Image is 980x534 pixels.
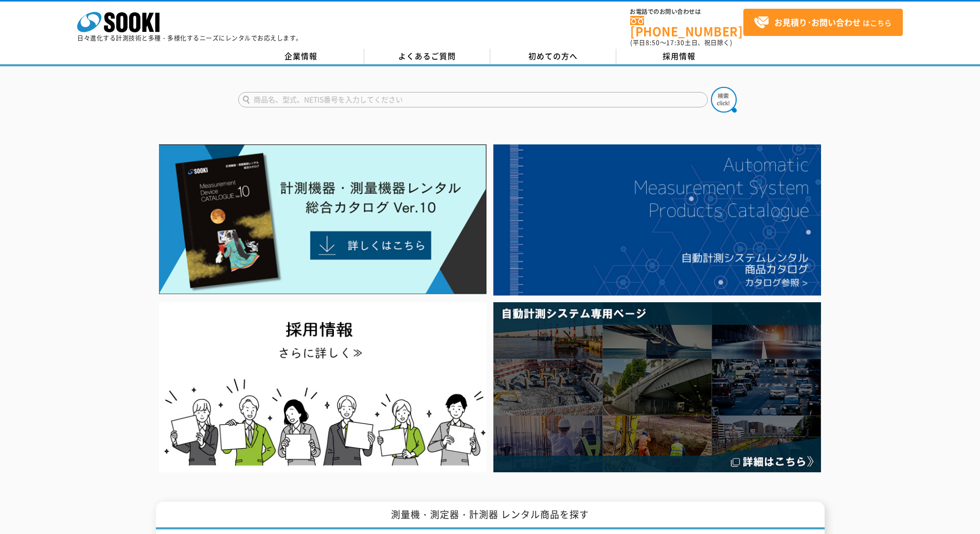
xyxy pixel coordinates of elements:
[666,38,685,47] span: 17:30
[77,35,302,41] p: 日々進化する計測技術と多種・多様化するニーズにレンタルでお応えします。
[238,49,364,64] a: 企業情報
[630,38,732,47] span: (平日 ～ 土日、祝日除く)
[616,49,742,64] a: 採用情報
[630,16,743,37] a: [PHONE_NUMBER]
[238,92,708,107] input: 商品名、型式、NETIS番号を入力してください
[754,15,892,30] span: はこちら
[364,49,490,64] a: よくあるご質問
[493,144,821,296] img: 自動計測システムカタログ
[159,302,487,472] img: SOOKI recruit
[711,87,737,113] img: btn_search.png
[490,49,616,64] a: 初めての方へ
[630,9,743,15] span: お電話でのお問い合わせは
[774,16,861,28] strong: お見積り･お問い合わせ
[646,38,660,47] span: 8:50
[159,144,487,294] img: Catalog Ver10
[743,9,903,36] a: お見積り･お問い合わせはこちら
[156,502,825,530] h1: 測量機・測定器・計測器 レンタル商品を探す
[528,50,578,62] span: 初めての方へ
[493,302,821,472] img: 自動計測システム専用ページ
